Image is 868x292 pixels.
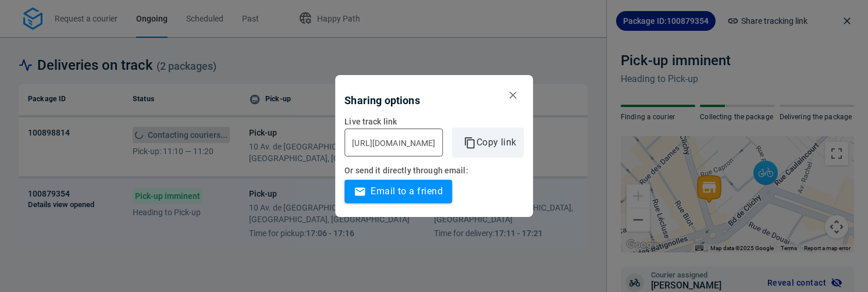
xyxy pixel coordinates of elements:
[371,183,443,200] span: Email to a friend
[344,166,468,175] span: Or send it directly through email:
[344,180,452,203] button: Email to a friend
[344,117,397,126] span: Live track link
[453,127,524,158] button: Copy link
[352,136,435,151] h6: [URL][DOMAIN_NAME]
[344,94,420,106] span: Sharing options
[476,134,517,151] span: Copy link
